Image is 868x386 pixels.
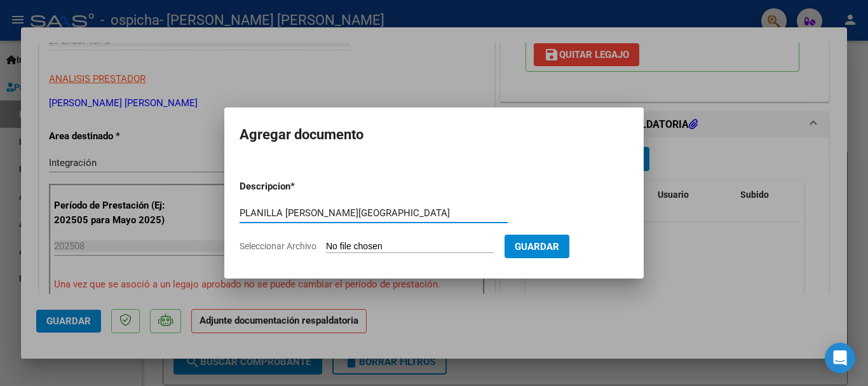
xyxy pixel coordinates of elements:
div: Open Intercom Messenger [825,343,855,373]
h2: Agregar documento [240,123,628,147]
span: Seleccionar Archivo [240,241,316,251]
button: Guardar [505,235,569,258]
span: Guardar [515,241,559,252]
p: Descripcion [240,179,356,194]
